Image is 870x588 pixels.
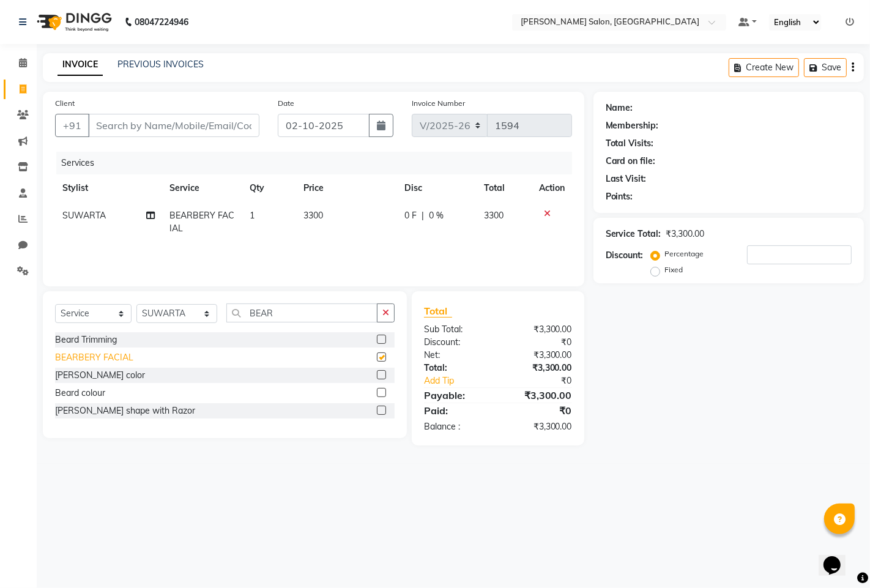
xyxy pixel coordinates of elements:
a: INVOICE [58,54,103,76]
label: Invoice Number [412,98,465,109]
button: Create New [729,58,799,77]
div: Service Total: [606,228,661,240]
div: Balance : [415,420,498,433]
th: Total [477,174,532,202]
div: Discount: [606,249,644,262]
div: [PERSON_NAME] shape with Razor [55,404,195,417]
div: Total Visits: [606,137,654,150]
div: Discount: [415,336,498,349]
label: Fixed [665,264,683,275]
button: +91 [55,114,89,137]
div: Payable: [415,388,498,403]
div: Beard colour [55,387,105,400]
span: 3300 [303,210,323,221]
label: Percentage [665,248,704,259]
div: ₹3,300.00 [498,349,581,362]
input: Search or Scan [226,303,377,322]
th: Service [162,174,242,202]
div: ₹0 [498,336,581,349]
label: Client [55,98,75,109]
div: Paid: [415,403,498,418]
div: Last Visit: [606,173,647,185]
div: ₹3,300.00 [498,323,581,336]
b: 08047224946 [135,5,188,39]
div: Net: [415,349,498,362]
a: PREVIOUS INVOICES [117,59,204,70]
iframe: chat widget [819,539,858,576]
span: 3300 [484,210,504,221]
div: ₹3,300.00 [666,228,705,240]
th: Stylist [55,174,162,202]
div: ₹3,300.00 [498,420,581,433]
th: Price [296,174,398,202]
div: Beard Trimming [55,333,117,346]
button: Save [804,58,847,77]
div: ₹0 [498,403,581,418]
div: Membership: [606,119,659,132]
a: Add Tip [415,374,512,387]
div: ₹3,300.00 [498,362,581,374]
div: BEARBERY FACIAL [55,351,133,364]
span: BEARBERY FACIAL [169,210,234,234]
div: Name: [606,102,633,114]
div: Sub Total: [415,323,498,336]
div: Total: [415,362,498,374]
th: Disc [397,174,476,202]
span: 0 F [404,209,417,222]
input: Search by Name/Mobile/Email/Code [88,114,259,137]
div: Services [56,152,581,174]
div: ₹3,300.00 [498,388,581,403]
div: [PERSON_NAME] color [55,369,145,382]
span: 1 [250,210,255,221]
th: Qty [242,174,296,202]
span: | [422,209,424,222]
div: ₹0 [511,374,581,387]
div: Card on file: [606,155,656,168]
span: SUWARTA [62,210,106,221]
img: logo [31,5,115,39]
label: Date [278,98,294,109]
span: Total [424,305,452,318]
div: Points: [606,190,633,203]
span: 0 % [429,209,444,222]
th: Action [532,174,572,202]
